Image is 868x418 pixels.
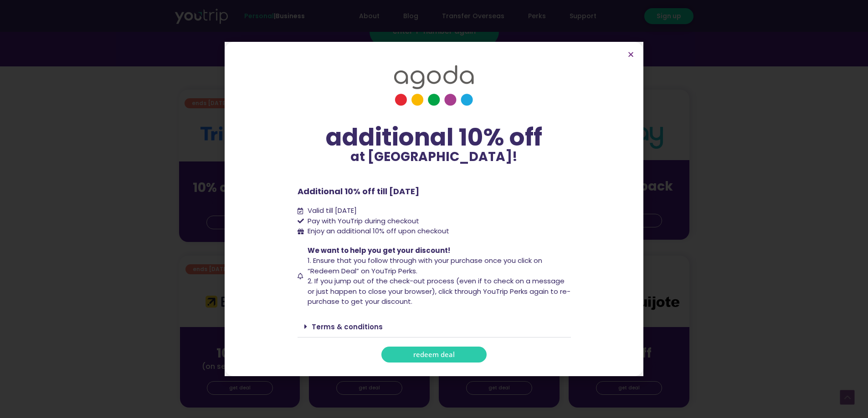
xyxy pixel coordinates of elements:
[298,185,571,197] p: Additional 10% off till [DATE]
[308,276,570,306] span: 2. If you jump out of the check-out process (even if to check on a message or just happen to clos...
[305,206,357,216] span: Valid till [DATE]
[312,322,383,332] a: Terms & conditions
[381,347,487,363] a: redeem deal
[298,316,571,337] div: Terms & conditions
[413,351,455,358] span: redeem deal
[308,256,542,276] span: 1. Ensure that you follow through with your purchase once you click on “Redeem Deal” on YouTrip P...
[298,124,571,151] div: additional 10% off
[298,151,571,163] p: at [GEOGRAPHIC_DATA]!
[305,216,419,227] span: Pay with YouTrip during checkout
[308,246,450,255] span: We want to help you get your discount!
[308,226,449,236] span: Enjoy an additional 10% off upon checkout
[627,51,634,58] a: Close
